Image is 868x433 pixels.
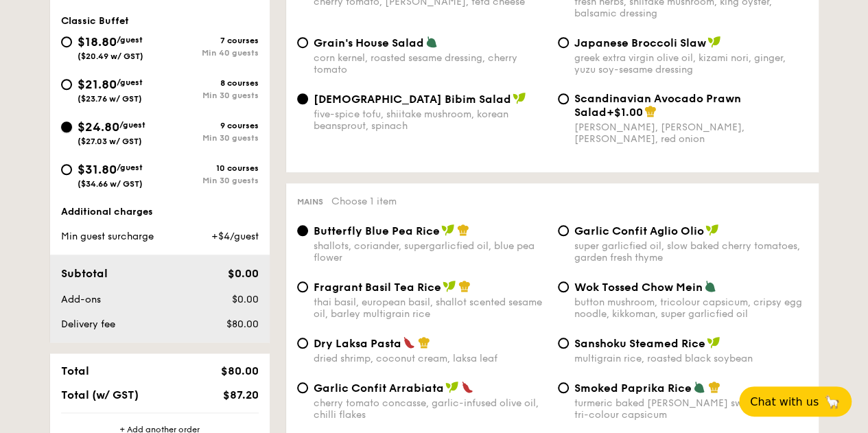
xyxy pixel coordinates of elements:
span: Chat with us [750,395,819,408]
img: icon-vegan.f8ff3823.svg [441,224,455,236]
input: Scandinavian Avocado Prawn Salad+$1.00[PERSON_NAME], [PERSON_NAME], [PERSON_NAME], red onion [558,93,569,104]
div: 8 courses [160,78,259,88]
div: turmeric baked [PERSON_NAME] sweet paprika, tri-colour capsicum [574,397,808,421]
div: shallots, coriander, supergarlicfied oil, blue pea flower [314,240,547,264]
div: greek extra virgin olive oil, kizami nori, ginger, yuzu soy-sesame dressing [574,52,808,75]
span: $80.00 [226,318,258,330]
span: $0.00 [231,294,258,305]
div: cherry tomato concasse, garlic-infused olive oil, chilli flakes [314,397,547,421]
input: $24.80/guest($27.03 w/ GST)9 coursesMin 30 guests [61,121,72,132]
div: dried shrimp, coconut cream, laksa leaf [314,353,547,364]
span: Garlic Confit Arrabiata [314,382,444,395]
span: $18.80 [78,34,117,49]
span: /guest [119,120,145,130]
span: 🦙 [824,394,841,410]
div: five-spice tofu, shiitake mushroom, korean beansprout, spinach [314,108,547,132]
input: $21.80/guest($23.76 w/ GST)8 coursesMin 30 guests [61,79,72,90]
div: 7 courses [160,36,259,45]
div: multigrain rice, roasted black soybean [574,353,808,364]
img: icon-chef-hat.a58ddaea.svg [457,224,469,236]
span: ($27.03 w/ GST) [78,137,142,146]
span: +$1.00 [607,106,643,119]
span: Sanshoku Steamed Rice [574,337,705,350]
span: Smoked Paprika Rice [574,382,692,395]
div: Min 30 guests [160,133,259,143]
span: +$4/guest [211,231,258,242]
span: Fragrant Basil Tea Rice [314,281,441,294]
div: [PERSON_NAME], [PERSON_NAME], [PERSON_NAME], red onion [574,121,808,145]
input: Smoked Paprika Riceturmeric baked [PERSON_NAME] sweet paprika, tri-colour capsicum [558,382,569,393]
span: Dry Laksa Pasta [314,337,401,350]
span: Classic Buffet [61,15,129,27]
span: Subtotal [61,267,108,280]
span: Min guest surcharge [61,231,154,242]
span: Grain's House Salad [314,36,424,49]
div: 10 courses [160,163,259,173]
img: icon-vegetarian.fe4039eb.svg [425,36,438,48]
div: 9 courses [160,121,259,130]
img: icon-vegetarian.fe4039eb.svg [693,381,705,393]
img: icon-vegetarian.fe4039eb.svg [704,280,716,292]
input: $18.80/guest($20.49 w/ GST)7 coursesMin 40 guests [61,36,72,47]
input: Butterfly Blue Pea Riceshallots, coriander, supergarlicfied oil, blue pea flower [297,225,308,236]
span: $80.00 [220,364,258,377]
input: Garlic Confit Aglio Oliosuper garlicfied oil, slow baked cherry tomatoes, garden fresh thyme [558,225,569,236]
img: icon-vegan.f8ff3823.svg [705,224,719,236]
img: icon-chef-hat.a58ddaea.svg [458,280,471,292]
img: icon-chef-hat.a58ddaea.svg [644,105,657,117]
span: Delivery fee [61,318,115,330]
span: Japanese Broccoli Slaw [574,36,706,49]
span: $0.00 [227,267,258,280]
span: Butterfly Blue Pea Rice [314,224,440,237]
span: [DEMOGRAPHIC_DATA] Bibim Salad [314,93,511,106]
span: $31.80 [78,162,117,177]
button: Chat with us🦙 [739,386,852,417]
input: Japanese Broccoli Slawgreek extra virgin olive oil, kizami nori, ginger, yuzu soy-sesame dressing [558,37,569,48]
input: Wok Tossed Chow Meinbutton mushroom, tricolour capsicum, cripsy egg noodle, kikkoman, super garli... [558,281,569,292]
input: [DEMOGRAPHIC_DATA] Bibim Saladfive-spice tofu, shiitake mushroom, korean beansprout, spinach [297,93,308,104]
span: $87.20 [222,388,258,401]
input: Fragrant Basil Tea Ricethai basil, european basil, shallot scented sesame oil, barley multigrain ... [297,281,308,292]
img: icon-vegan.f8ff3823.svg [707,36,721,48]
img: icon-vegan.f8ff3823.svg [513,92,526,104]
img: icon-vegan.f8ff3823.svg [707,336,720,349]
input: Dry Laksa Pastadried shrimp, coconut cream, laksa leaf [297,338,308,349]
div: Additional charges [61,205,259,219]
img: icon-chef-hat.a58ddaea.svg [418,336,430,349]
span: Choose 1 item [331,196,397,207]
span: $24.80 [78,119,119,134]
span: Add-ons [61,294,101,305]
span: ($23.76 w/ GST) [78,94,142,104]
img: icon-vegan.f8ff3823.svg [445,381,459,393]
span: ($20.49 w/ GST) [78,51,143,61]
div: super garlicfied oil, slow baked cherry tomatoes, garden fresh thyme [574,240,808,264]
div: thai basil, european basil, shallot scented sesame oil, barley multigrain rice [314,296,547,320]
div: Min 30 guests [160,176,259,185]
span: Garlic Confit Aglio Olio [574,224,704,237]
img: icon-chef-hat.a58ddaea.svg [708,381,720,393]
div: Min 40 guests [160,48,259,58]
div: button mushroom, tricolour capsicum, cripsy egg noodle, kikkoman, super garlicfied oil [574,296,808,320]
span: $21.80 [78,77,117,92]
div: corn kernel, roasted sesame dressing, cherry tomato [314,52,547,75]
img: icon-vegan.f8ff3823.svg [443,280,456,292]
input: Garlic Confit Arrabiatacherry tomato concasse, garlic-infused olive oil, chilli flakes [297,382,308,393]
input: $31.80/guest($34.66 w/ GST)10 coursesMin 30 guests [61,164,72,175]
div: Min 30 guests [160,91,259,100]
input: Sanshoku Steamed Ricemultigrain rice, roasted black soybean [558,338,569,349]
span: Total [61,364,89,377]
span: Wok Tossed Chow Mein [574,281,703,294]
span: Mains [297,197,323,207]
span: /guest [117,35,143,45]
input: Grain's House Saladcorn kernel, roasted sesame dressing, cherry tomato [297,37,308,48]
img: icon-spicy.37a8142b.svg [403,336,415,349]
img: icon-spicy.37a8142b.svg [461,381,473,393]
span: ($34.66 w/ GST) [78,179,143,189]
span: Total (w/ GST) [61,388,139,401]
span: /guest [117,163,143,172]
span: Scandinavian Avocado Prawn Salad [574,92,741,119]
span: /guest [117,78,143,87]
